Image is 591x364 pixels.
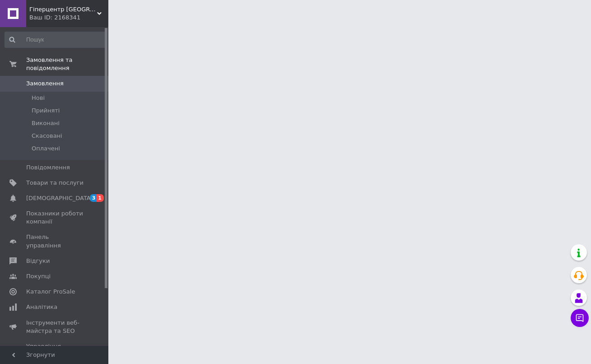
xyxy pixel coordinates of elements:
span: [DEMOGRAPHIC_DATA] [26,194,93,202]
span: Скасовані [32,132,62,140]
span: 3 [90,194,97,202]
span: Управління сайтом [26,342,84,359]
span: Замовлення та повідомлення [26,56,108,72]
span: Повідомлення [26,163,70,172]
span: Замовлення [26,79,64,88]
span: Панель управління [26,233,84,249]
span: Оплачені [32,145,60,153]
span: Гіперцентр Одеса - електроінструмент, такелаж, торгове обладнання [29,5,97,14]
input: Пошук [5,32,107,48]
span: Товари та послуги [26,179,84,187]
span: Каталог ProSale [26,288,75,296]
span: Нові [32,94,45,102]
span: Аналітика [26,303,57,311]
span: 1 [97,194,104,202]
span: Покупці [26,272,51,280]
span: Виконані [32,119,60,127]
div: Ваш ID: 2168341 [29,14,108,22]
button: Чат з покупцем [571,309,589,327]
span: Інструменти веб-майстра та SEO [26,319,84,335]
span: Відгуки [26,257,50,265]
span: Показники роботи компанії [26,210,84,226]
span: Прийняті [32,107,60,115]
